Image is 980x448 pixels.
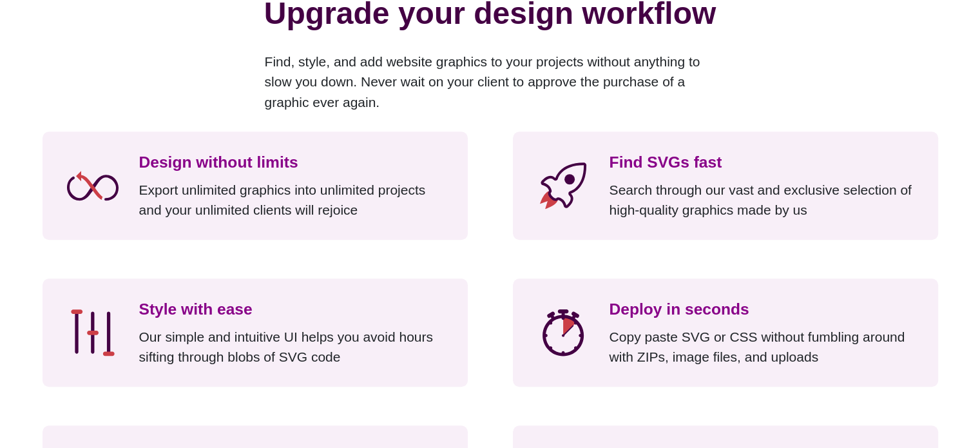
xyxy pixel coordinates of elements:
[139,298,448,322] h3: Style with ease
[610,180,919,220] p: Search through our vast and exclusive selection of high-quality graphics made by us
[610,298,919,322] h3: Deploy in seconds
[265,52,716,113] p: Find, style, and add website graphics to your projects without anything to slow you down. Never w...
[139,327,448,367] p: Our simple and intuitive UI helps you avoid hours sifting through blobs of SVG code
[610,327,919,367] p: Copy paste SVG or CSS without fumbling around with ZIPs, image files, and uploads
[610,151,919,175] h3: Find SVGs fast
[139,180,448,220] p: Export unlimited graphics into unlimited projects and your unlimited clients will rejoice
[139,151,448,175] h3: Design without limits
